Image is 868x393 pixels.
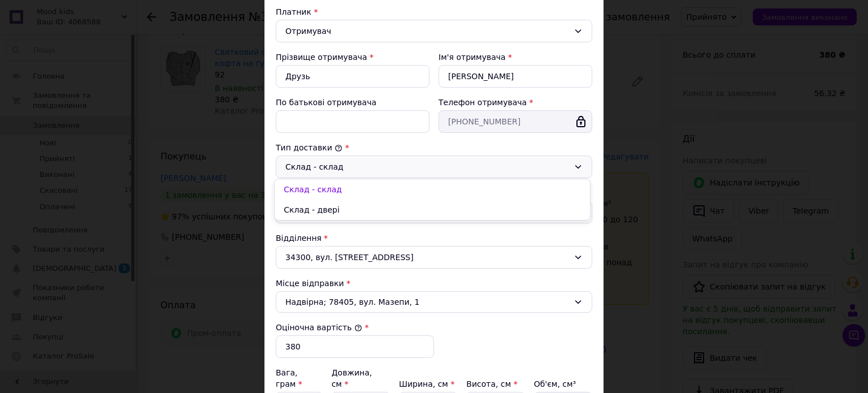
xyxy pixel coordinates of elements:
[276,98,376,107] label: По батькові отримувача
[285,296,569,308] span: Надвірна; 78405, вул. Мазепи, 1
[276,6,592,18] div: Платник
[439,110,592,133] input: +380
[466,379,517,388] label: Висота, см
[439,53,506,62] label: Ім'я отримувача
[275,200,590,220] li: Склад - двері
[276,142,592,153] div: Тип доставки
[276,278,592,289] div: Місце відправки
[276,323,362,332] label: Оціночна вартість
[276,246,592,269] div: 34300, вул. [STREET_ADDRESS]
[276,53,367,62] label: Прізвище отримувача
[439,98,527,107] label: Телефон отримувача
[276,232,592,244] div: Відділення
[285,161,569,173] div: Склад - склад
[285,25,569,37] div: Отримувач
[275,179,590,200] li: Склад - склад
[534,378,592,390] div: Об'єм, см³
[332,368,372,388] label: Довжина, см
[399,379,454,388] label: Ширина, см
[276,368,302,388] label: Вага, грам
